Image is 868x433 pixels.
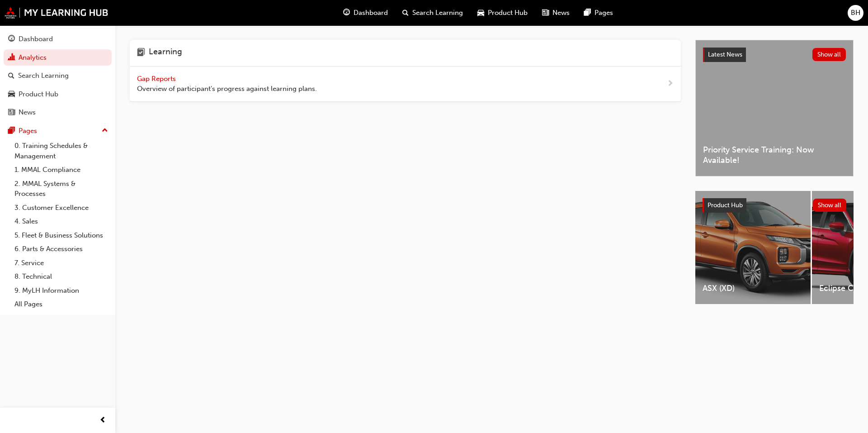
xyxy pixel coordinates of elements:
span: car-icon [477,7,484,19]
span: search-icon [402,7,409,19]
span: Latest News [708,51,742,58]
span: ASX (XD) [703,283,803,294]
img: mmal [5,7,108,19]
a: ASX (XD) [695,191,811,304]
button: BH [848,5,863,21]
span: BH [851,8,860,18]
span: guage-icon [8,35,15,43]
div: Search Learning [18,71,69,81]
a: car-iconProduct Hub [470,4,535,22]
a: 3. Customer Excellence [11,201,112,215]
a: news-iconNews [535,4,577,22]
span: next-icon [667,78,674,90]
span: Dashboard [354,8,388,18]
button: Pages [4,123,112,139]
span: guage-icon [343,7,350,19]
span: Search Learning [412,8,463,18]
a: guage-iconDashboard [336,4,395,22]
a: 4. Sales [11,214,112,228]
a: 6. Parts & Accessories [11,242,112,256]
a: 0. Training Schedules & Management [11,139,112,163]
a: Latest NewsShow all [703,48,846,62]
a: 1. MMAL Compliance [11,163,112,177]
button: Show all [813,199,847,212]
span: Gap Reports [137,75,178,83]
a: 2. MMAL Systems & Processes [11,177,112,201]
span: Pages [594,8,613,18]
button: Show all [812,48,846,61]
span: Product Hub [488,8,528,18]
a: 9. MyLH Information [11,284,112,298]
a: 8. Technical [11,270,112,284]
a: Product HubShow all [703,198,846,213]
a: 5. Fleet & Business Solutions [11,228,112,243]
span: Overview of participant's progress against learning plans. [137,84,317,94]
a: pages-iconPages [577,4,620,22]
a: Latest NewsShow allPriority Service Training: Now Available! [695,40,854,176]
a: Product Hub [4,86,112,103]
span: News [552,8,570,18]
a: Gap Reports Overview of participant's progress against learning plans.next-icon [130,67,681,102]
span: learning-icon [137,47,145,59]
button: DashboardAnalyticsSearch LearningProduct HubNews [4,29,112,123]
a: 7. Service [11,256,112,270]
a: News [4,104,112,121]
h4: Learning [149,47,182,59]
span: pages-icon [584,7,591,19]
div: News [19,107,36,118]
a: Dashboard [4,31,112,48]
span: Product Hub [708,201,743,209]
div: Product Hub [19,89,58,100]
a: All Pages [11,297,112,311]
span: car-icon [8,90,15,99]
span: search-icon [8,72,14,80]
span: Priority Service Training: Now Available! [703,145,846,165]
div: Pages [19,126,37,136]
a: Analytics [4,49,112,66]
span: prev-icon [99,415,106,426]
span: chart-icon [8,54,15,62]
span: news-icon [542,7,549,19]
span: news-icon [8,109,15,117]
a: Search Learning [4,67,112,84]
span: up-icon [102,125,108,137]
a: search-iconSearch Learning [395,4,470,22]
span: pages-icon [8,127,15,135]
div: Dashboard [19,34,53,44]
